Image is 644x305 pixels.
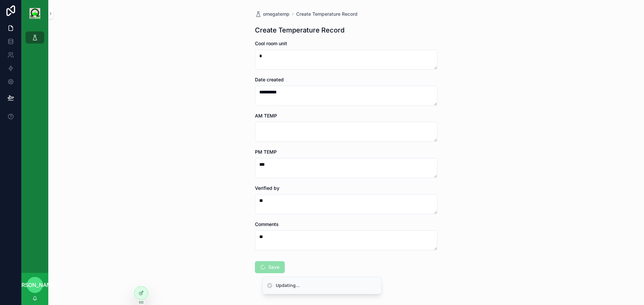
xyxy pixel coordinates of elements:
span: AM TEMP [255,113,277,119]
span: Comments [255,221,279,227]
span: Verified by [255,185,279,191]
span: PM TEMP [255,149,277,155]
span: [PERSON_NAME] [13,281,57,289]
div: scrollable content [21,27,48,52]
a: omegatemp [255,11,289,17]
span: Cool room unit [255,41,287,46]
span: omegatemp [263,11,289,17]
h1: Create Temperature Record [255,25,344,35]
a: Create Temperature Record [296,11,358,17]
div: Updating... [276,282,300,289]
img: App logo [30,8,40,19]
span: Date created [255,77,284,82]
